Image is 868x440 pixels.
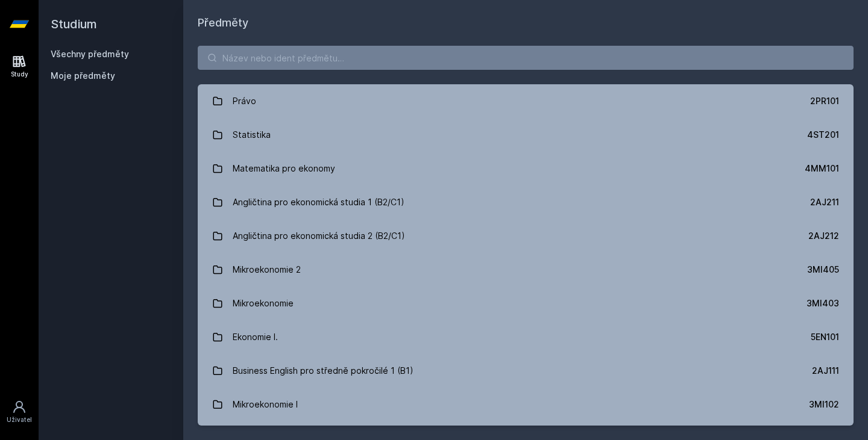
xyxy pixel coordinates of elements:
[807,297,839,309] div: 3MI403
[812,365,839,377] div: 2AJ111
[233,89,256,113] div: Právo
[809,398,839,411] div: 3MI102
[198,354,854,388] a: Business English pro středně pokročilé 1 (B1) 2AJ111
[810,95,839,107] div: 2PR101
[233,123,271,147] div: Statistika
[233,190,404,214] div: Angličtina pro ekonomická studia 1 (B2/C1)
[198,253,854,287] a: Mikroekonomie 2 3MI405
[233,156,335,181] div: Matematika pro ekonomy
[7,415,32,424] div: Uživatel
[233,392,298,417] div: Mikroekonomie I
[233,325,278,349] div: Ekonomie I.
[51,49,129,59] a: Všechny předměty
[198,84,854,118] a: Právo 2PR101
[805,163,839,175] div: 4MM101
[198,152,854,185] a: Matematika pro ekonomy 4MM101
[198,46,854,70] input: Název nebo ident předmětu…
[198,185,854,219] a: Angličtina pro ekonomická studia 1 (B2/C1) 2AJ211
[51,70,115,82] span: Moje předměty
[198,320,854,354] a: Ekonomie I. 5EN101
[198,219,854,253] a: Angličtina pro ekonomická studia 2 (B2/C1) 2AJ212
[198,287,854,320] a: Mikroekonomie 3MI403
[198,388,854,421] a: Mikroekonomie I 3MI102
[811,331,839,343] div: 5EN101
[11,70,28,79] div: Study
[233,224,405,248] div: Angličtina pro ekonomická studia 2 (B2/C1)
[233,359,414,383] div: Business English pro středně pokročilé 1 (B1)
[198,14,854,31] h1: Předměty
[807,264,839,276] div: 3MI405
[233,258,301,282] div: Mikroekonomie 2
[233,291,294,315] div: Mikroekonomie
[807,129,839,141] div: 4ST201
[2,48,36,85] a: Study
[810,196,839,208] div: 2AJ211
[808,230,839,242] div: 2AJ212
[198,118,854,152] a: Statistika 4ST201
[2,394,36,430] a: Uživatel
